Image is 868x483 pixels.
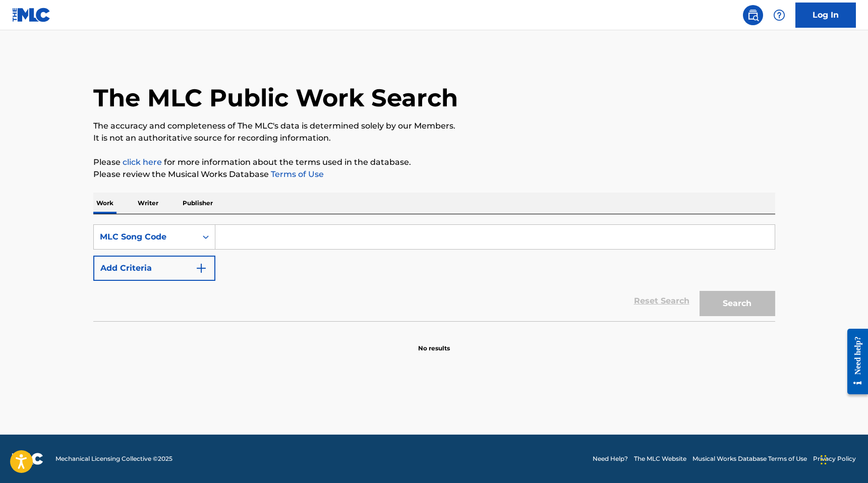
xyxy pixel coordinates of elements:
p: It is not an authoritative source for recording information. [93,132,775,144]
p: The accuracy and completeness of The MLC's data is determined solely by our Members. [93,120,775,132]
p: Writer [135,193,161,214]
div: Drag [821,445,827,475]
a: The MLC Website [634,454,686,463]
a: Log In [795,3,856,28]
a: Privacy Policy [813,454,856,463]
img: logo [12,453,43,465]
button: Add Criteria [93,256,215,281]
a: click here [123,157,162,167]
p: Please for more information about the terms used in the database. [93,156,775,168]
p: Work [93,193,117,214]
img: search [747,9,759,21]
img: MLC Logo [12,8,51,22]
img: help [773,9,785,21]
span: Mechanical Licensing Collective © 2025 [55,454,172,463]
a: Need Help? [593,454,628,463]
form: Search Form [93,224,775,321]
a: Terms of Use [269,169,324,179]
iframe: Resource Center [840,321,868,402]
p: Please review the Musical Works Database [93,168,775,180]
iframe: Chat Widget [818,435,868,483]
div: Help [769,5,789,25]
a: Musical Works Database Terms of Use [692,454,807,463]
p: No results [418,332,450,353]
div: MLC Song Code [100,231,191,243]
img: 9d2ae6d4665cec9f34b9.svg [195,262,207,274]
a: Public Search [743,5,763,25]
h1: The MLC Public Work Search [93,83,458,113]
p: Publisher [180,193,216,214]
